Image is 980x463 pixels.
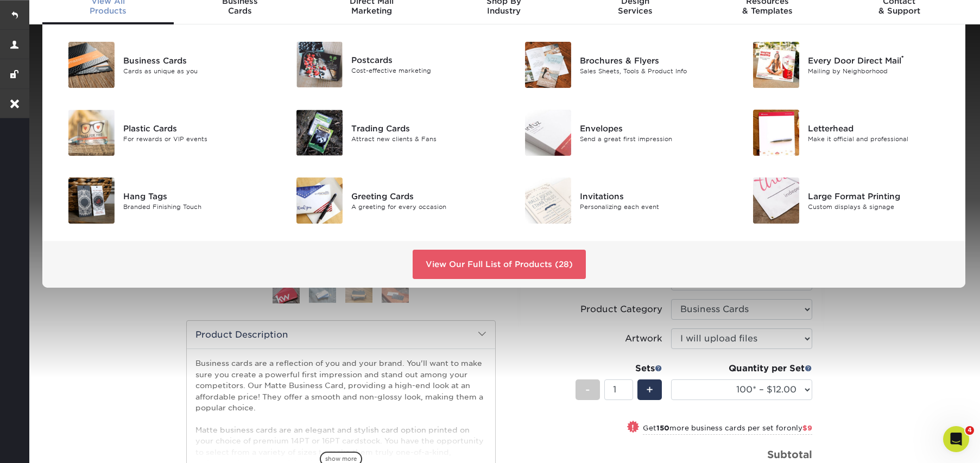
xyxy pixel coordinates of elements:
[123,122,267,134] div: Plastic Cards
[283,105,496,160] a: Trading Cards Trading Cards Attract new clients & Fans
[283,37,496,92] a: Postcards Postcards Cost-effective marketing
[753,177,799,224] img: Large Format Printing
[123,66,267,75] div: Cards as unique as you
[965,426,974,435] span: 4
[296,177,343,224] img: Greeting Cards
[580,122,724,134] div: Envelopes
[808,122,952,134] div: Letterhead
[55,105,268,160] a: Plastic Cards Plastic Cards For rewards or VIP events
[753,110,799,156] img: Letterhead
[580,202,724,211] div: Personalizing each event
[525,42,571,88] img: Brochures & Flyers
[643,424,812,435] small: Get more business cards per set for
[351,134,495,143] div: Attract new clients & Fans
[580,54,724,66] div: Brochures & Flyers
[585,382,590,398] span: -
[943,426,969,452] iframe: Intercom live chat
[296,110,343,156] img: Trading Cards
[808,54,952,66] div: Every Door Direct Mail
[802,424,812,432] span: $9
[296,42,343,87] img: Postcards
[68,42,115,88] img: Business Cards
[283,173,496,228] a: Greeting Cards Greeting Cards A greeting for every occasion
[55,173,268,228] a: Hang Tags Hang Tags Branded Finishing Touch
[901,54,904,62] sup: ®
[646,382,653,398] span: +
[740,37,952,92] a: Every Door Direct Mail Every Door Direct Mail® Mailing by Neighborhood
[787,424,812,432] span: only
[123,202,267,211] div: Branded Finishing Touch
[3,430,92,459] iframe: Google Customer Reviews
[55,37,268,92] a: Business Cards Business Cards Cards as unique as you
[740,173,952,228] a: Large Format Printing Large Format Printing Custom displays & signage
[808,66,952,75] div: Mailing by Neighborhood
[123,134,267,143] div: For rewards or VIP events
[631,422,634,433] span: !
[351,66,495,75] div: Cost-effective marketing
[68,177,115,224] img: Hang Tags
[512,37,724,92] a: Brochures & Flyers Brochures & Flyers Sales Sheets, Tools & Product Info
[525,110,571,156] img: Envelopes
[512,105,724,160] a: Envelopes Envelopes Send a great first impression
[351,202,495,211] div: A greeting for every occasion
[68,110,115,156] img: Plastic Cards
[753,42,799,88] img: Every Door Direct Mail
[123,190,267,202] div: Hang Tags
[808,190,952,202] div: Large Format Printing
[808,134,952,143] div: Make it official and professional
[580,134,724,143] div: Send a great first impression
[512,173,724,228] a: Invitations Invitations Personalizing each event
[580,66,724,75] div: Sales Sheets, Tools & Product Info
[808,202,952,211] div: Custom displays & signage
[580,190,724,202] div: Invitations
[413,250,586,279] a: View Our Full List of Products (28)
[767,448,812,460] strong: Subtotal
[351,190,495,202] div: Greeting Cards
[351,54,495,66] div: Postcards
[123,54,267,66] div: Business Cards
[740,105,952,160] a: Letterhead Letterhead Make it official and professional
[656,424,669,432] strong: 150
[525,177,571,224] img: Invitations
[351,122,495,134] div: Trading Cards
